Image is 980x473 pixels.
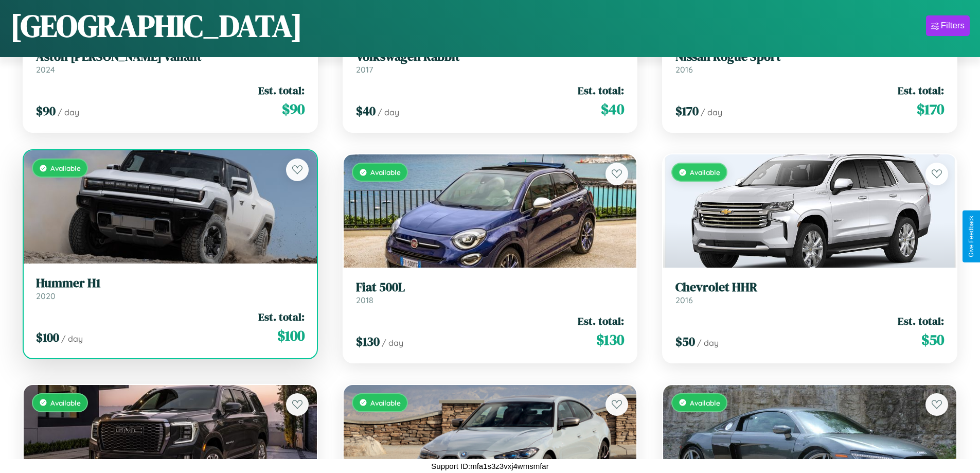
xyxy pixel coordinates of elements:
[58,107,79,117] span: / day
[356,49,625,64] h3: Volkswagen Rabbit
[675,102,699,119] span: $ 170
[370,168,401,177] span: Available
[378,107,399,117] span: / day
[36,291,56,301] span: 2020
[356,280,625,305] a: Fiat 500L2018
[370,398,401,407] span: Available
[356,295,373,305] span: 2018
[50,398,81,407] span: Available
[382,338,403,348] span: / day
[898,83,944,98] span: Est. total:
[675,280,944,295] h3: Chevrolet HHR
[690,168,720,177] span: Available
[36,102,56,119] span: $ 90
[675,333,695,350] span: $ 50
[36,49,305,64] h3: Aston [PERSON_NAME] Valiant
[675,295,693,305] span: 2016
[601,99,624,119] span: $ 40
[596,329,624,350] span: $ 130
[675,49,944,64] h3: Nissan Rogue Sport
[921,329,944,350] span: $ 50
[941,21,965,31] div: Filters
[968,216,975,257] div: Give Feedback
[675,64,693,75] span: 2016
[36,64,55,75] span: 2024
[36,329,59,346] span: $ 100
[10,5,302,47] h1: [GEOGRAPHIC_DATA]
[277,325,305,346] span: $ 100
[36,49,305,75] a: Aston [PERSON_NAME] Valiant2024
[282,99,305,119] span: $ 90
[258,309,305,324] span: Est. total:
[431,459,548,473] p: Support ID: mfa1s3z3vxj4wmsmfar
[578,83,624,98] span: Est. total:
[36,276,305,291] h3: Hummer H1
[926,15,970,36] button: Filters
[697,338,719,348] span: / day
[675,49,944,75] a: Nissan Rogue Sport2016
[356,64,373,75] span: 2017
[258,83,305,98] span: Est. total:
[356,102,376,119] span: $ 40
[690,398,720,407] span: Available
[917,99,944,119] span: $ 170
[701,107,722,117] span: / day
[356,49,625,75] a: Volkswagen Rabbit2017
[675,280,944,305] a: Chevrolet HHR2016
[36,276,305,301] a: Hummer H12020
[50,164,81,172] span: Available
[61,334,83,344] span: / day
[898,313,944,328] span: Est. total:
[356,280,625,295] h3: Fiat 500L
[578,313,624,328] span: Est. total:
[356,333,380,350] span: $ 130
